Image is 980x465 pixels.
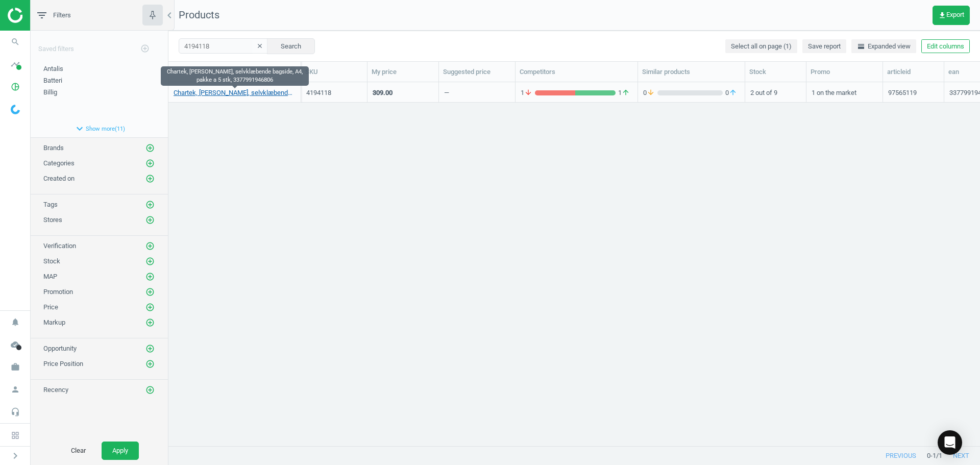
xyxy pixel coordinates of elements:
[373,88,393,97] div: 309.00
[6,357,25,377] i: work
[43,159,75,167] span: Categories
[306,88,362,97] div: 4194118
[6,77,25,96] i: pie_chart_outlined
[145,215,155,225] button: add_circle_outline
[444,88,449,101] div: —
[145,143,155,153] i: add_circle_outline
[31,120,168,137] button: expand_moreShow more(11)
[145,200,155,209] i: add_circle_outline
[750,83,801,101] div: 2 out of 9
[43,386,68,394] span: Recency
[43,77,62,84] span: Batteri
[163,9,176,21] i: chevron_left
[857,42,865,51] i: horizontal_split
[145,256,155,266] button: add_circle_outline
[372,67,434,77] div: My price
[145,200,155,210] button: add_circle_outline
[145,272,155,282] button: add_circle_outline
[135,38,155,59] button: add_circle_outline
[43,65,63,72] span: Antalis
[161,66,309,86] div: Chartek, [PERSON_NAME], selvklæbende bagside, A4, pakke a 5 stk, 3377991946806
[808,42,841,51] span: Save report
[179,38,268,54] input: SKU/Title search
[36,9,48,21] i: filter_list
[174,88,296,97] a: Chartek, [PERSON_NAME], selvklæbende bagside, A4, pakke a 5 stk, 3377991946806
[888,88,917,101] div: 97565119
[731,42,792,51] span: Select all on page (1)
[938,430,962,455] div: Open Intercom Messenger
[524,88,532,97] i: arrow_downward
[616,88,632,97] span: 1
[875,447,927,465] button: previous
[145,143,155,153] button: add_circle_outline
[921,39,970,54] button: Edit columns
[145,385,155,395] button: add_circle_outline
[145,158,155,168] button: add_circle_outline
[43,201,58,208] span: Tags
[31,31,168,59] div: Saved filters
[11,105,20,114] img: wGWNvw8QSZomAAAAABJRU5ErkJggg==
[179,9,219,21] span: Products
[60,442,96,460] button: Clear
[8,8,80,23] img: ajHJNr6hYgQAAAAASUVORK5CYII=
[145,174,155,183] i: add_circle_outline
[145,318,155,327] i: add_circle_outline
[145,359,155,369] i: add_circle_outline
[145,317,155,328] button: add_circle_outline
[811,67,878,77] div: Promo
[145,241,155,251] i: add_circle_outline
[938,11,964,19] span: Export
[145,303,155,312] i: add_circle_outline
[168,82,980,438] div: grid
[725,39,797,54] button: Select all on page (1)
[102,442,139,460] button: Apply
[723,88,740,97] span: 0
[933,6,970,25] button: get_appExport
[43,242,76,250] span: Verification
[927,451,936,460] span: 0 - 1
[145,272,155,281] i: add_circle_outline
[145,174,155,184] button: add_circle_outline
[6,380,25,399] i: person
[43,303,58,311] span: Price
[43,88,57,96] span: Billig
[53,11,71,20] span: Filters
[812,83,877,101] div: 1 on the market
[43,345,77,352] span: Opportunity
[6,55,25,74] i: timeline
[145,241,155,251] button: add_circle_outline
[647,88,655,97] i: arrow_downward
[140,44,150,53] i: add_circle_outline
[43,273,57,280] span: MAP
[305,67,363,77] div: SKU
[43,360,83,368] span: Price Position
[942,447,980,465] button: next
[43,257,60,265] span: Stock
[443,67,511,77] div: Suggested price
[43,175,75,182] span: Created on
[145,344,155,354] button: add_circle_outline
[6,402,25,422] i: headset_mic
[9,450,21,462] i: chevron_right
[857,42,911,51] span: Expanded view
[43,288,73,296] span: Promotion
[256,42,263,50] i: clear
[936,451,942,460] span: / 1
[43,319,65,326] span: Markup
[6,32,25,52] i: search
[73,123,86,135] i: expand_more
[520,67,633,77] div: Competitors
[145,215,155,225] i: add_circle_outline
[642,67,741,77] div: Similar products
[145,359,155,369] button: add_circle_outline
[3,449,28,462] button: chevron_right
[729,88,737,97] i: arrow_upward
[252,39,267,54] button: clear
[851,39,916,54] button: horizontal_splitExpanded view
[938,11,946,19] i: get_app
[887,67,940,77] div: articleid
[6,335,25,354] i: cloud_done
[749,67,802,77] div: Stock
[521,88,535,97] span: 1
[145,257,155,266] i: add_circle_outline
